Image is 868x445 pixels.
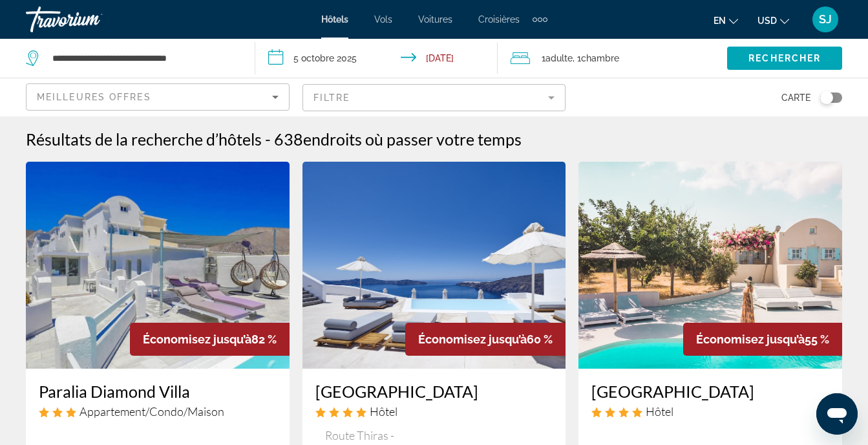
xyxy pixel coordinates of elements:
h2: 638 [274,129,522,149]
div: 82 % [130,323,290,356]
button: Basculer la carte [810,92,842,103]
span: Chambre [581,53,619,63]
img: Image de l’hôtel [26,162,290,369]
button: Changer la langue [714,11,738,30]
span: Appartement/Condo/Maison [79,404,224,418]
img: Image de l’hôtel [578,162,842,369]
span: Économisez jusqu’à [143,332,251,346]
a: [GEOGRAPHIC_DATA] [591,382,829,401]
span: endroits où passer votre temps [303,129,522,149]
span: en [714,16,726,26]
span: Économisez jusqu’à [418,332,527,346]
span: Économisez jusqu’à [696,332,805,346]
span: SJ [819,13,832,26]
div: Hôtel 4 étoiles [591,404,829,418]
span: Rechercher [748,53,821,63]
span: Hôtel [370,404,397,418]
div: Appartement 3 étoiles [39,404,277,418]
span: - [265,129,271,149]
span: Meilleures offres [37,92,151,102]
button: Voyageurs : 1 adulte, 0 enfant [498,39,727,78]
a: Voitures [418,14,452,25]
button: Filtre [302,83,566,112]
div: 55 % [683,323,842,356]
span: Adulte [545,53,573,63]
h1: Résultats de la recherche d’hôtels [26,129,262,149]
button: Date d’arrivée : 5 oct. 2025 Date de départ : 14 oct. 2025 [255,39,498,78]
span: Hôtel [646,404,673,418]
button: Changer de devise [757,11,789,30]
button: Rechercher [727,47,842,70]
button: Éléments de navigation supplémentaires [533,9,547,30]
div: 60 % [405,323,566,356]
div: Hôtel 4 étoiles [315,404,553,418]
a: Hôtels [321,14,348,25]
span: Carte [781,89,810,107]
a: Croisières [478,14,520,25]
a: Travorium [26,3,155,36]
img: Image de l’hôtel [302,162,566,369]
a: Vols [374,14,392,25]
mat-select: Trier par [37,89,279,105]
iframe: Bouton de lancement de la fenêtre de messagerie [816,393,858,435]
a: Paralia Diamond Villa [39,382,277,401]
a: [GEOGRAPHIC_DATA] [315,382,553,401]
font: 1 [542,53,545,63]
font: , 1 [573,53,581,63]
span: USD [757,16,777,26]
button: Menu utilisateur [809,6,842,33]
